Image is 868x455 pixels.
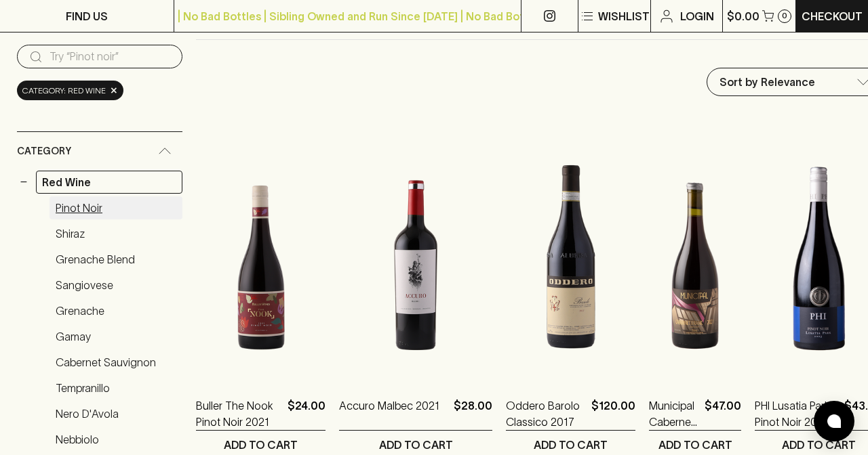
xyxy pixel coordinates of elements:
p: Wishlist [598,8,650,24]
span: × [110,83,118,97]
a: Gamay [50,325,182,348]
p: Sort by Relevance [719,74,815,90]
a: Cabernet Sauvignon [50,351,182,374]
img: Municipal Cabernet Franc 2021 [649,140,741,377]
img: Oddero Barolo Classico 2017 [506,140,635,377]
p: $0.00 [727,8,759,24]
a: Nero d'Avola [50,402,182,425]
p: $47.00 [705,397,741,430]
a: Pinot Noir [50,196,182,219]
p: $120.00 [591,397,635,430]
a: Accuro Malbec 2021 [339,397,439,430]
input: Try “Pinot noir” [50,46,172,68]
a: Shiraz [50,222,182,245]
a: Nebbiolo [50,428,182,451]
a: Sangiovese [50,274,182,297]
a: Municipal Cabernet Franc 2021 [649,397,699,430]
img: bubble-icon [827,414,841,428]
a: Tempranillo [50,376,182,399]
p: 0 [782,12,787,20]
p: Checkout [802,8,863,24]
img: Buller The Nook Pinot Noir 2021 [196,140,325,377]
a: Oddero Barolo Classico 2017 [506,397,586,430]
button: − [17,175,31,189]
a: PHI Lusatia Park Pinot Noir 2023 [755,397,839,430]
p: Login [680,8,714,24]
p: ADD TO CART [534,437,608,453]
a: Grenache [50,299,182,322]
div: Category [17,132,182,171]
a: Grenache Blend [50,248,182,271]
p: $28.00 [454,397,492,430]
p: ADD TO CART [224,437,298,453]
p: ADD TO CART [782,437,856,453]
img: Accuro Malbec 2021 [339,140,492,377]
a: Red Wine [36,171,182,194]
p: ADD TO CART [658,437,732,453]
p: $24.00 [288,397,325,430]
p: FIND US [66,8,108,24]
span: Category [17,143,71,160]
span: Category: red wine [22,84,106,97]
a: Buller The Nook Pinot Noir 2021 [196,397,282,430]
p: ADD TO CART [379,437,453,453]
